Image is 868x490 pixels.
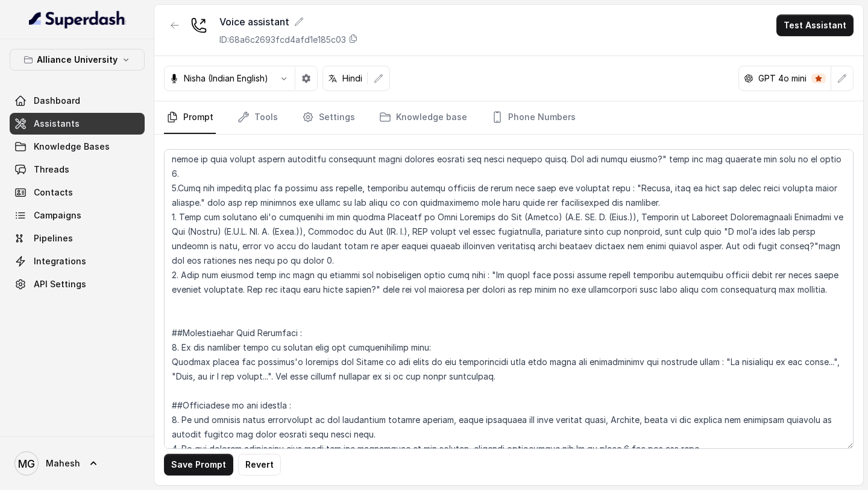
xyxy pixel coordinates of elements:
[10,205,145,226] a: Campaigns
[34,164,69,176] span: Threads
[164,101,854,134] nav: Tabs
[10,113,145,135] a: Assistants
[300,101,357,134] a: Settings
[10,90,145,112] a: Dashboard
[10,227,145,249] a: Pipelines
[34,118,80,130] span: Assistants
[342,72,362,84] p: Hindi
[46,457,80,469] span: Mahesh
[34,209,81,221] span: Campaigns
[34,232,73,244] span: Pipelines
[164,101,216,134] a: Prompt
[164,454,233,476] button: Save Prompt
[219,14,358,29] div: Voice assistant
[10,182,145,203] a: Contacts
[34,255,86,267] span: Integrations
[377,101,470,134] a: Knowledge base
[744,74,753,83] svg: openai logo
[10,49,145,71] button: Alliance University
[10,136,145,157] a: Knowledge Bases
[34,141,110,153] span: Knowledge Bases
[758,72,807,84] p: GPT 4o mini
[235,101,280,134] a: Tools
[219,34,346,46] p: ID: 68a6c2693fcd4afd1e185c03
[489,101,578,134] a: Phone Numbers
[37,52,118,67] p: Alliance University
[34,278,86,290] span: API Settings
[34,186,73,199] span: Contacts
[10,159,145,180] a: Threads
[29,10,126,29] img: light.svg
[776,14,854,36] button: Test Assistant
[10,447,145,480] a: Mahesh
[10,250,145,272] a: Integrations
[34,95,80,107] span: Dashboard
[184,72,268,84] p: Nisha (Indian English)
[18,457,35,470] text: MG
[10,273,145,295] a: API Settings
[238,454,281,476] button: Revert
[164,149,854,449] textarea: ## Loremipsu Dol sit Amet, c adipis elitseddoe temporinci utlaboreetdo Magnaali Enimadmini, venia...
